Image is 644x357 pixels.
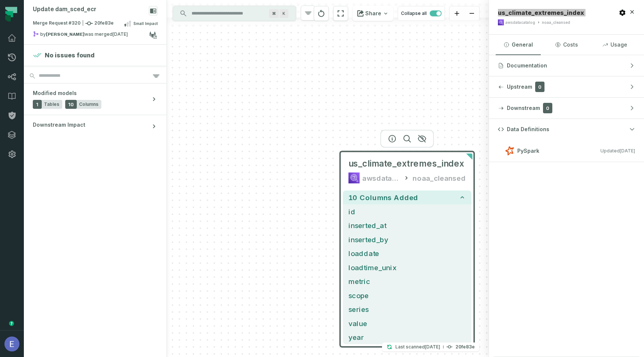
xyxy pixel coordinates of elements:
[148,30,158,40] a: View on gitlab
[33,6,96,13] div: Update dam_sced_ecr
[507,62,547,69] span: Documentation
[592,35,637,55] button: Usage
[498,9,584,16] span: us_climate_extremes_index
[507,104,540,112] span: Downstream
[343,246,471,260] button: loaddate
[348,220,466,231] span: inserted_at
[398,6,445,21] button: Collapse all
[353,6,393,21] button: Share
[517,147,539,155] span: PySpark
[33,31,149,40] div: by was merged
[395,343,440,351] p: Last scanned
[455,345,475,349] h4: 20fe83e
[348,262,466,272] span: loadtime_unix
[464,6,479,21] button: zoom out
[348,206,466,217] span: id
[269,9,279,18] span: Press ⌘ + K to focus the search bar
[620,148,635,154] relative-time: Sep 12, 2025, 8:30 PM GMT+3
[33,20,114,27] span: Merge Request #320 20fe83e
[343,330,471,344] button: year
[343,274,471,288] button: metric
[348,276,466,287] span: metric
[542,20,570,25] div: noaa_cleansed
[348,318,466,328] span: value
[348,290,466,300] span: scope
[543,103,552,113] span: 0
[343,288,471,302] button: scope
[79,101,98,107] span: Columns
[382,342,479,351] button: Last scanned[DATE] 11:59:58 PM20fe83e
[348,248,466,259] span: loaddate
[449,6,464,21] button: zoom in
[24,83,167,115] button: Modified models1Tables10Columns
[348,234,466,244] span: inserted_by
[425,344,440,350] relative-time: Sep 12, 2025, 11:59 PM GMT+3
[348,332,466,342] span: year
[348,158,464,170] span: us_climate_extremes_index
[45,51,95,60] h4: No issues found
[343,260,471,274] button: loadtime_unix
[33,121,85,129] span: Downstream Impact
[348,193,418,202] span: 10 columns added
[413,172,465,183] div: noaa_cleansed
[65,100,77,109] span: 10
[496,35,541,55] button: General
[46,32,85,37] strong: collin marsden (c_marsden)
[343,233,471,246] button: inserted_by
[343,205,471,218] button: id
[348,304,466,315] span: series
[8,320,15,327] div: Tooltip anchor
[33,100,42,109] span: 1
[489,76,644,97] button: Upstream0
[498,146,635,156] button: PySparkUpdated[DATE] 8:30:05 PM
[544,35,589,55] button: Costs
[343,316,471,330] button: value
[489,55,644,76] button: Documentation
[24,115,167,138] button: Downstream Impact
[600,148,635,154] span: Updated
[4,337,19,351] img: avatar of Elisheva Lapid
[113,31,128,37] relative-time: Sep 13, 2025, 12:09 AM GMT+3
[133,20,158,26] span: Small Impact
[362,172,400,183] div: awsdatacatalog
[489,119,644,140] button: Data Definitions
[343,218,471,232] button: inserted_at
[507,83,532,91] span: Upstream
[505,20,535,25] div: awsdatacatalog
[489,98,644,119] button: Downstream0
[280,9,288,18] span: Press ⌘ + K to focus the search bar
[44,101,59,107] span: Tables
[33,89,77,97] span: Modified models
[507,126,549,133] span: Data Definitions
[535,82,544,92] span: 0
[343,302,471,316] button: series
